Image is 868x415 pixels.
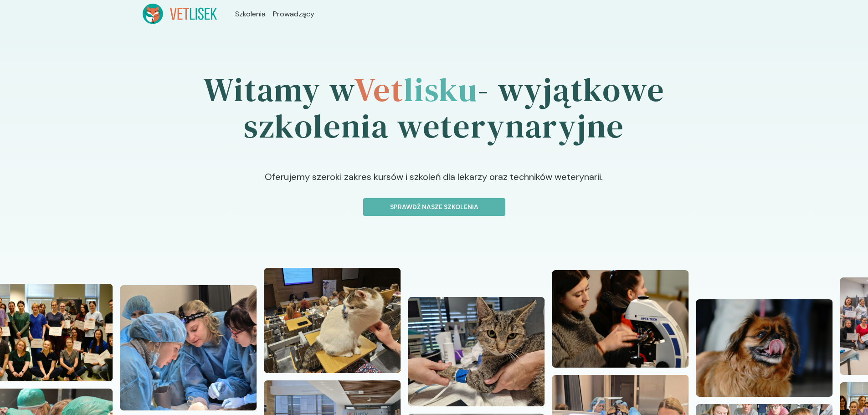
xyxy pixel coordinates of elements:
img: Z2WOuJbqstJ98vaF_20221127_125425.jpg [408,297,544,406]
span: Vet [354,67,404,112]
a: Prowadzący [273,9,314,20]
h1: Witamy w - wyjątkowe szkolenia weterynaryjne [143,46,726,170]
button: Sprawdź nasze szkolenia [363,198,505,216]
span: lisku [404,67,478,112]
p: Oferujemy szeroki zakres kursów i szkoleń dla lekarzy oraz techników weterynarii. [145,170,724,198]
img: Z2WOrpbqstJ98vaB_DSC04907.JPG [552,270,688,368]
img: Z2WOx5bqstJ98vaI_20240512_101618.jpg [264,268,401,373]
img: Z2WOn5bqstJ98vZ7_DSC06617.JPG [696,299,832,397]
p: Sprawdź nasze szkolenia [371,202,498,212]
a: Szkolenia [235,9,266,20]
img: Z2WOzZbqstJ98vaN_20241110_112957.jpg [120,285,257,410]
